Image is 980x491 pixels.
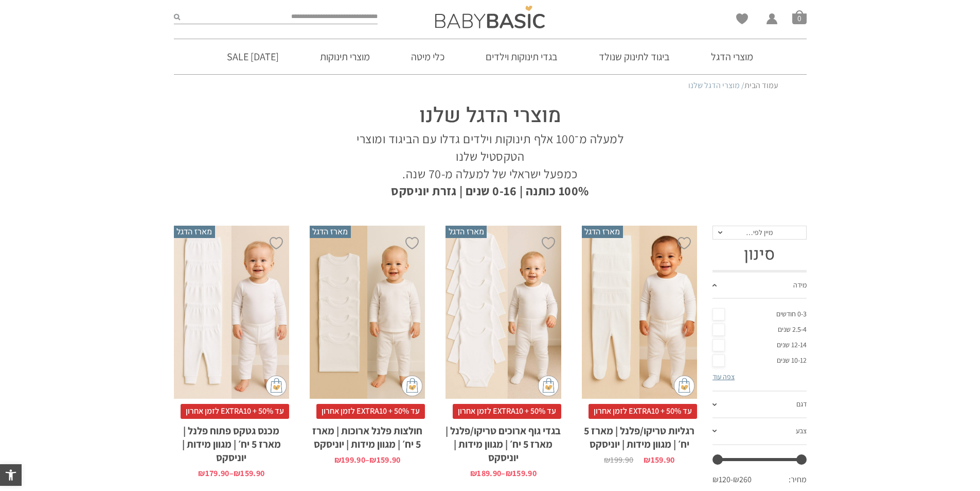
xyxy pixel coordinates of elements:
span: ₪ [644,454,650,465]
span: מארז הדגל [446,226,487,238]
h2: בגדי גוף ארוכים טריקו/פלנל | מארז 5 יח׳ | מגוון מידות | יוניסקס [446,419,561,464]
a: בגדי תינוקות וילדים [470,39,573,74]
span: ₪ [198,468,205,479]
img: Baby Basic בגדי תינוקות וילדים אונליין [435,6,545,28]
a: כלי מיטה [396,39,460,74]
h1: מוצרי הדגל שלנו [344,101,637,130]
a: מארז הדגל מכנס גטקס פתוח פלנל | מארז 5 יח׳ | מגוון מידות | יוניסקס עד 50% + EXTRA10 לזמן אחרוןמכנ... [174,226,289,478]
img: cat-mini-atc.png [674,376,694,396]
bdi: 159.90 [234,468,264,479]
a: סל קניות0 [792,10,807,24]
a: צפה עוד [712,372,735,381]
img: cat-mini-atc.png [402,376,422,396]
span: עד 50% + EXTRA10 לזמן אחרון [453,404,561,418]
span: עד 50% + EXTRA10 לזמן אחרון [316,404,425,418]
span: – [501,469,505,478]
a: [DATE] SALE [211,39,294,74]
bdi: 159.90 [369,454,400,465]
bdi: 189.90 [470,468,501,479]
bdi: 159.90 [506,468,537,479]
h2: מכנס גטקס פתוח פלנל | מארז 5 יח׳ | מגוון מידות | יוניסקס [174,419,289,464]
a: Wishlist [736,13,748,24]
span: – [365,456,369,464]
bdi: 179.90 [198,468,229,479]
a: מארז הדגל חולצות פלנל ארוכות | מארז 5 יח׳ | מגוון מידות | יוניסקס עד 50% + EXTRA10 לזמן אחרוןחולצ... [310,226,425,464]
span: ₪ [369,454,376,465]
strong: 100% כותנה | 0-16 שנים | גזרת יוניסקס [391,182,589,199]
span: ₪ [604,454,610,465]
a: מידה [712,273,807,299]
span: – [229,469,234,478]
a: 2.5-4 שנים [712,322,807,337]
h3: סינון [712,245,807,264]
h2: רגליות טריקו/פלנל | מארז 5 יח׳ | מגוון מידות | יוניסקס [582,419,697,451]
a: עמוד הבית [744,80,778,91]
a: מוצרי הדגל [696,39,769,74]
a: 10-12 שנים [712,353,807,368]
img: cat-mini-atc.png [538,376,559,396]
span: מיין לפי… [746,228,773,237]
span: ₪ [470,468,477,479]
span: Wishlist [736,13,748,28]
a: מארז הדגל רגליות טריקו/פלנל | מארז 5 יח׳ | מגוון מידות | יוניסקס עד 50% + EXTRA10 לזמן אחרוןרגליו... [582,226,697,464]
a: ביגוד לתינוק שנולד [583,39,685,74]
span: מארז הדגל [310,226,351,238]
a: 0-3 חודשים [712,307,807,322]
a: 12-14 שנים [712,337,807,353]
span: מארז הדגל [582,226,623,238]
span: עד 50% + EXTRA10 לזמן אחרון [589,404,697,418]
p: למעלה מ־100 אלף תינוקות וילדים גדלו עם הביגוד ומוצרי הטקסטיל שלנו כמפעל ישראלי של למעלה מ-70 שנה. [344,130,637,199]
bdi: 159.90 [644,454,674,465]
img: cat-mini-atc.png [266,376,287,396]
span: עד 50% + EXTRA10 לזמן אחרון [181,404,289,418]
span: ₪ [506,468,512,479]
a: צבע [712,418,807,445]
a: מארז הדגל בגדי גוף ארוכים טריקו/פלנל | מארז 5 יח׳ | מגוון מידות | יוניסקס עד 50% + EXTRA10 לזמן א... [446,226,561,478]
span: ₪ [234,468,240,479]
a: מוצרי תינוקות [305,39,385,74]
span: ₪260 [733,474,752,485]
span: סל קניות [792,10,807,24]
span: ₪ [334,454,341,465]
a: דגם [712,392,807,418]
span: ₪120 [712,474,733,485]
nav: Breadcrumb [202,80,778,91]
bdi: 199.90 [334,454,365,465]
h2: חולצות פלנל ארוכות | מארז 5 יח׳ | מגוון מידות | יוניסקס [310,419,425,451]
span: מארז הדגל [174,226,215,238]
bdi: 199.90 [604,454,633,465]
